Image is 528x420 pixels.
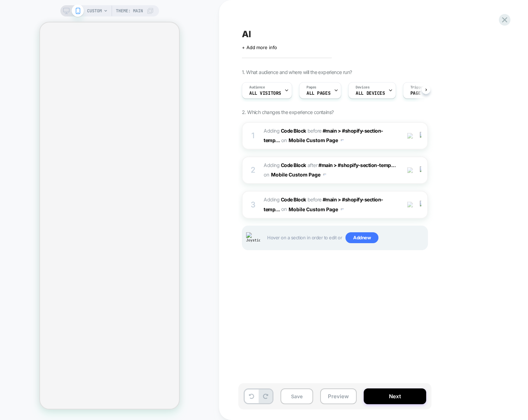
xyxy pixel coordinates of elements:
span: Adding [264,128,306,134]
div: 2 [250,163,257,177]
span: ALL DEVICES [356,91,385,96]
span: on [264,170,269,179]
img: Joystick [246,232,260,243]
span: Pages [306,85,316,90]
span: 2. Which changes the experience contains? [242,109,334,115]
span: #main > #shopify-section-temp... [318,162,396,168]
span: Audience [249,85,265,90]
span: Hover on a section in order to edit or [267,232,424,244]
img: crossed eye [407,202,413,208]
span: on [281,205,286,213]
span: Theme: MAIN [116,5,143,16]
span: AFTER [308,162,318,168]
img: crossed eye [407,133,413,139]
span: on [281,136,286,145]
span: Page Load [410,91,434,96]
span: #main > #shopify-section-temp... [264,128,383,143]
button: Save [280,388,313,404]
span: Trigger [410,85,424,90]
span: All Visitors [249,91,281,96]
button: Preview [320,388,357,404]
span: 1. What audience and where will the experience run? [242,69,352,75]
img: close [420,132,421,140]
span: Adding [264,162,306,168]
span: Adding [264,196,306,202]
img: crossed eye [407,167,413,173]
span: AI [242,29,251,39]
span: + Add more info [242,45,277,50]
img: close [420,201,421,208]
div: 3 [250,198,257,212]
img: down arrow [341,139,344,141]
button: Mobile Custom Page [289,204,344,214]
img: close [420,166,421,174]
span: BEFORE [308,128,322,134]
span: #main > #shopify-section-temp... [264,196,383,212]
span: BEFORE [308,196,322,202]
span: Add new [345,232,378,244]
button: Mobile Custom Page [289,135,344,145]
div: 1 [250,129,257,143]
span: ALL PAGES [306,91,330,96]
b: Code Block [281,162,306,168]
b: Code Block [281,128,306,134]
button: Mobile Custom Page [271,169,326,180]
button: Next [364,388,426,404]
span: Devices [356,85,369,90]
b: Code Block [281,196,306,202]
img: down arrow [341,208,344,210]
img: down arrow [323,174,326,175]
span: CUSTOM [87,5,102,16]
